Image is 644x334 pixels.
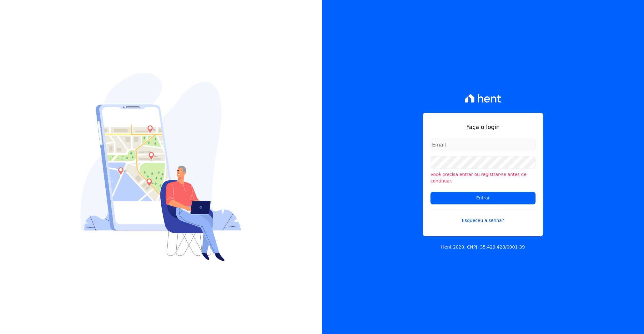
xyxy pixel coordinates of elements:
[430,209,536,224] a: Esqueceu a senha?
[81,73,241,261] img: Login
[430,192,536,204] input: Entrar
[430,171,536,184] li: Você precisa entrar ou registrar-se antes de continuar.
[430,139,536,151] input: Email
[430,123,536,131] h1: Faça o login
[441,244,525,250] p: Hent 2020. CNPJ: 35.429.428/0001-39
